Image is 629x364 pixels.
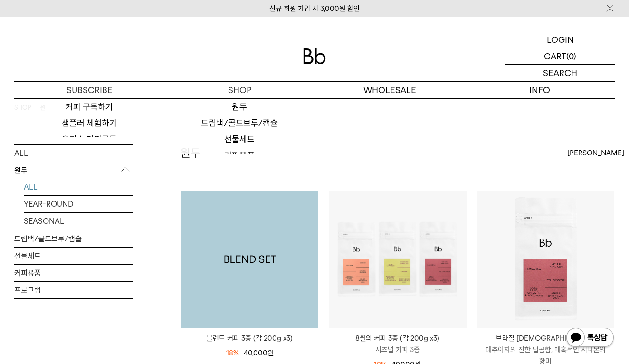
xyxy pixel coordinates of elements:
[505,48,615,65] a: CART (0)
[164,131,314,147] a: 선물세트
[24,196,133,212] a: YEAR-ROUND
[244,349,274,357] span: 40,000
[566,48,576,64] p: (0)
[24,213,133,230] a: SEASONAL
[329,344,466,355] p: 시즈널 커피 3종
[565,327,615,350] img: 카카오톡 채널 1:1 채팅 버튼
[477,191,614,328] img: 브라질 사맘바이아
[14,115,164,131] a: 샘플러 체험하기
[14,82,164,98] a: SUBSCRIBE
[505,31,615,48] a: LOGIN
[329,333,466,344] p: 8월의 커피 3종 (각 200g x3)
[329,191,466,328] img: 8월의 커피 3종 (각 200g x3)
[164,82,314,98] a: SHOP
[465,82,615,98] p: INFO
[164,99,314,115] a: 원두
[329,333,466,355] a: 8월의 커피 3종 (각 200g x3) 시즈널 커피 3종
[14,162,133,179] p: 원두
[14,99,164,115] a: 커피 구독하기
[14,265,133,281] a: 커피용품
[24,179,133,195] a: ALL
[303,48,326,64] img: 로고
[567,147,624,159] span: [PERSON_NAME]
[477,333,614,344] p: 브라질 [DEMOGRAPHIC_DATA]
[267,349,274,357] span: 원
[547,31,574,48] p: LOGIN
[543,65,577,81] p: SEARCH
[14,248,133,264] a: 선물세트
[314,82,465,98] p: WHOLESALE
[181,191,318,328] a: 블렌드 커피 3종 (각 200g x3)
[14,131,164,147] a: 오피스 커피구독
[14,230,133,247] a: 드립백/콜드브루/캡슐
[226,347,239,359] div: 18%
[14,145,133,162] a: ALL
[269,4,360,13] a: 신규 회원 가입 시 3,000원 할인
[181,333,318,344] a: 블렌드 커피 3종 (각 200g x3)
[544,48,566,64] p: CART
[164,147,314,163] a: 커피용품
[164,115,314,131] a: 드립백/콜드브루/캡슐
[181,191,318,328] img: 1000001179_add2_053.png
[14,282,133,298] a: 프로그램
